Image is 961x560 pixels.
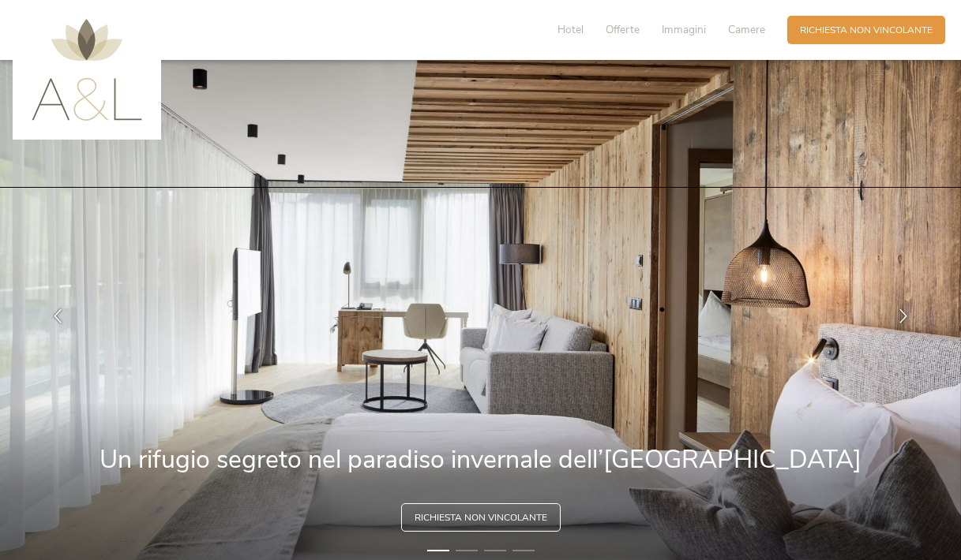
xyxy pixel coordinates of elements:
[606,22,640,37] span: Offerte
[415,511,547,525] span: Richiesta non vincolante
[728,22,765,37] span: Camere
[800,24,933,37] span: Richiesta non vincolante
[557,22,584,37] span: Hotel
[32,19,142,121] img: AMONTI & LUNARIS Wellnessresort
[662,22,706,37] span: Immagini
